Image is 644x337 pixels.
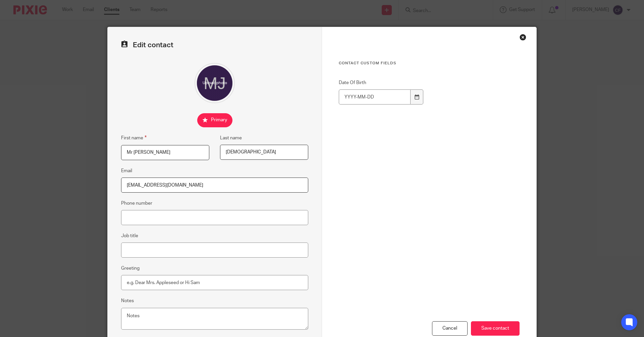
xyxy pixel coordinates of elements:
div: Close this dialog window [520,34,526,41]
label: Phone number [121,200,152,207]
input: YYYY-MM-DD [339,89,411,105]
label: First name [121,134,147,142]
label: Greeting [121,265,140,272]
input: Save contact [471,321,520,336]
label: Email [121,167,132,174]
input: e.g. Dear Mrs. Appleseed or Hi Sam [121,275,308,290]
label: Job title [121,232,138,239]
label: Last name [220,135,242,141]
label: Date Of Birth [339,79,424,86]
div: Cancel [432,321,468,336]
label: Notes [121,297,134,304]
h2: Edit contact [121,41,308,50]
h3: Contact Custom fields [339,61,520,66]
